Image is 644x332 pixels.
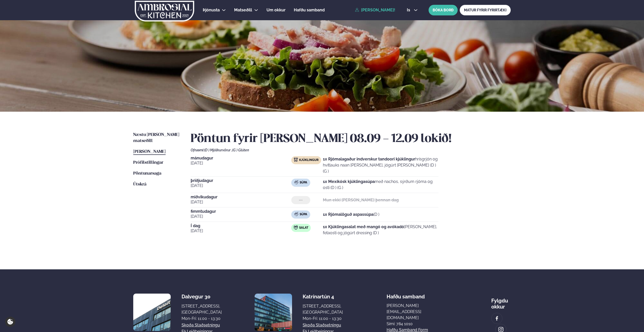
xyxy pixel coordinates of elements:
a: Prófílstillingar [133,160,163,166]
span: fimmtudagur [191,209,291,214]
span: Súpa [300,181,307,185]
span: mánudagur [191,156,291,160]
img: salad.svg [294,225,298,229]
img: logo [134,1,195,21]
span: Um okkur [267,8,285,12]
div: Katrínartún 4 [303,294,343,300]
span: Hafðu samband [294,8,325,12]
span: Í dag [191,224,291,228]
strong: 1x Mexíkósk kjúklingasúpa [323,179,375,184]
p: með nachos, sýrðum rjóma og osti (D ) (G ) [323,179,438,191]
div: Ofnæmi: [191,148,511,152]
a: [PERSON_NAME][EMAIL_ADDRESS][DOMAIN_NAME] [387,303,448,321]
img: image alt [494,316,500,321]
a: Útskrá [133,181,146,187]
a: Um okkur [267,7,285,13]
button: is [403,8,422,12]
a: MATUR FYRIR FYRIRTÆKI [460,5,511,15]
p: [PERSON_NAME], fetaosti og jógúrt dressing (D ) [323,224,438,236]
a: [PERSON_NAME]! [355,8,395,12]
img: soup.svg [294,212,298,216]
span: [DATE] [191,214,291,220]
span: [DATE] [191,183,291,189]
p: (D ) [323,211,379,218]
img: image alt [255,294,292,331]
strong: 1x Kjúklingasalat með mangó og avókadó [323,224,404,229]
a: Hafðu samband [294,7,325,13]
a: Skoða staðsetningu [303,322,341,328]
a: Cookie settings [5,317,15,327]
span: --- [299,198,303,202]
span: Útskrá [133,182,146,186]
a: Matseðill [234,7,252,13]
span: [DATE] [191,228,291,234]
span: (D ) Mjólkurvörur , [204,148,232,152]
div: [STREET_ADDRESS], [GEOGRAPHIC_DATA] [303,303,343,315]
div: [STREET_ADDRESS], [GEOGRAPHIC_DATA] [182,303,222,315]
strong: 1x Rjómalöguð aspassúpa [323,212,373,217]
a: Næstu [PERSON_NAME] matseðill [133,132,181,144]
a: image alt [492,313,502,324]
span: Súpa [300,212,307,217]
a: [PERSON_NAME] [133,149,166,155]
span: miðvikudagur [191,195,291,199]
span: Prófílstillingar [133,160,163,165]
span: Þjónusta [203,8,220,12]
a: Þjónusta [203,7,220,13]
div: Mon-Fri: 11:00 - 13:30 [303,316,343,322]
strong: Mun ekki [PERSON_NAME] þennan dag [323,198,399,202]
p: hrísgrjón og hvítlauks naan [PERSON_NAME], jógúrt [PERSON_NAME] (D ) (G ) [323,156,438,174]
span: Salat [299,226,308,230]
span: Pöntunarsaga [133,171,161,176]
div: Fylgdu okkur [491,294,511,310]
a: Pöntunarsaga [133,171,161,177]
div: Mon-Fri: 11:00 - 13:30 [182,316,222,322]
span: [PERSON_NAME] [133,150,166,154]
img: image alt [133,294,171,331]
span: is [407,8,412,12]
div: Dalvegur 30 [182,294,222,300]
p: Sími: 784 1010 [387,321,448,327]
button: BÓKA BORÐ [429,5,458,15]
span: Næstu [PERSON_NAME] matseðill [133,133,179,143]
span: Matseðill [234,8,252,12]
span: Hafðu samband [387,290,425,300]
img: chicken.svg [294,158,298,162]
h2: Pöntun fyrir [PERSON_NAME] 08.09 - 12.09 lokið! [191,132,511,146]
span: [DATE] [191,199,291,205]
span: [DATE] [191,160,291,166]
strong: 1x Rjómalagaður indverskur tandoori kjúklingur [323,157,415,161]
span: þriðjudagur [191,179,291,183]
span: (G ) Glúten [232,148,249,152]
span: Kjúklingur [299,158,319,162]
img: soup.svg [294,180,298,184]
a: Skoða staðsetningu [182,322,220,328]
